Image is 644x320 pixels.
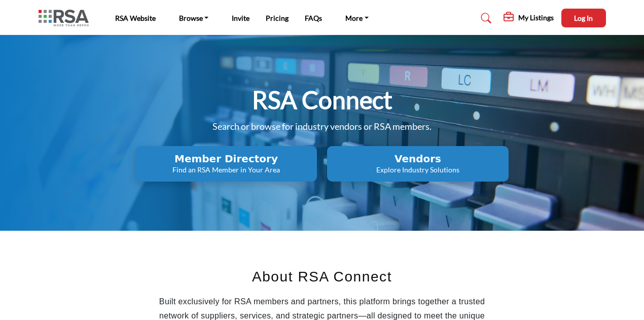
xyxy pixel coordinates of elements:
[327,146,509,182] button: Vendors Explore Industry Solutions
[518,13,554,22] h5: My Listings
[252,84,392,116] h1: RSA Connect
[266,14,289,22] a: Pricing
[232,14,249,22] a: Invite
[330,153,506,165] h2: Vendors
[330,165,506,175] p: Explore Industry Solutions
[158,266,487,288] h2: About RSA Connect
[504,12,554,24] div: My Listings
[135,146,317,182] button: Member Directory Find an RSA Member in Your Area
[471,10,498,26] a: Search
[172,11,216,25] a: Browse
[138,165,314,175] p: Find an RSA Member in Your Area
[212,121,432,132] span: Search or browse for industry vendors or RSA members.
[561,9,606,27] button: Log In
[338,11,376,25] a: More
[39,10,94,26] img: Site Logo
[138,153,314,165] h2: Member Directory
[115,14,156,22] a: RSA Website
[305,14,322,22] a: FAQs
[574,14,593,22] span: Log In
